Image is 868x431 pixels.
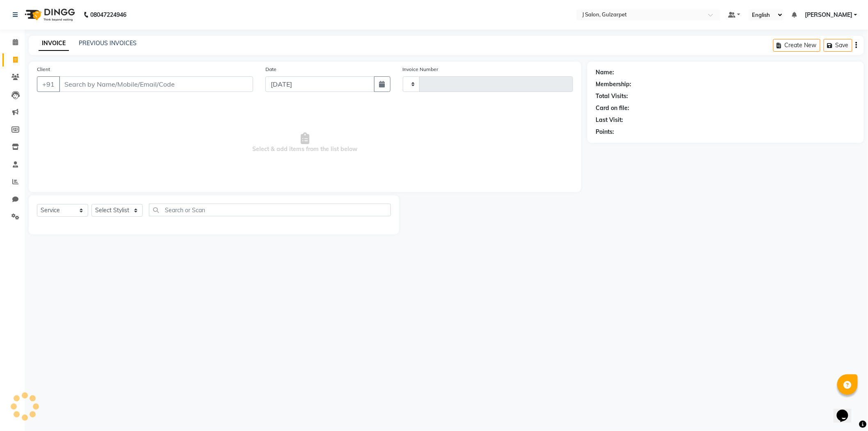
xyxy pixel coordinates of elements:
button: Save [824,39,852,52]
button: +91 [37,76,60,92]
label: Invoice Number [403,66,439,73]
span: Select & add items from the list below [37,102,573,184]
div: Points: [596,128,614,136]
div: Card on file: [596,104,629,112]
b: 08047224946 [90,3,126,26]
img: logo [21,3,77,26]
label: Date [265,66,276,73]
a: PREVIOUS INVOICES [79,39,137,47]
button: Create New [773,39,820,52]
span: [PERSON_NAME] [805,11,852,19]
div: Membership: [596,80,631,89]
div: Name: [596,68,614,77]
iframe: chat widget [834,398,860,423]
div: Total Visits: [596,92,628,101]
label: Client [37,66,50,73]
input: Search by Name/Mobile/Email/Code [59,76,253,92]
a: INVOICE [39,36,69,51]
div: Last Visit: [596,116,623,124]
input: Search or Scan [149,204,391,216]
